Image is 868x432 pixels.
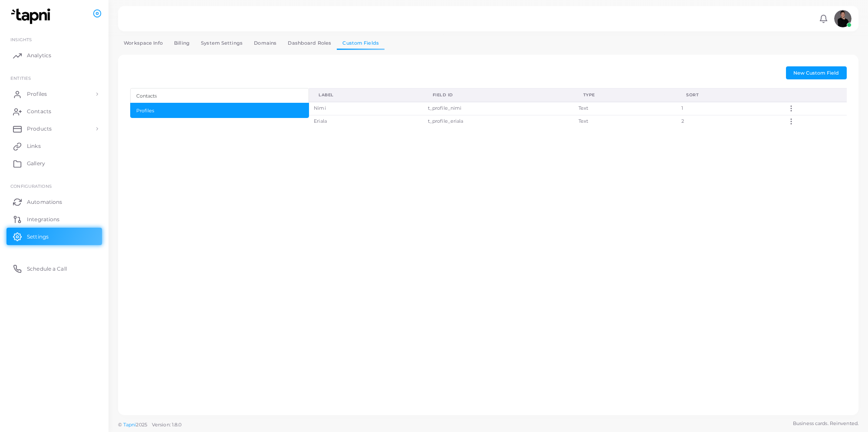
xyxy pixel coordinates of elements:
span: Text [579,105,588,111]
td: t_profile_nimi [423,102,574,115]
td: Eriala [309,115,423,128]
span: Links [27,142,41,150]
span: Profiles [27,90,47,98]
span: Business cards. Reinvented. [793,420,858,427]
a: Automations [7,193,102,210]
span: New Custom Field [793,70,839,76]
span: Automations [27,198,62,206]
a: Analytics [7,47,102,64]
img: avatar [834,10,852,27]
a: Dashboard Roles [282,37,337,49]
span: Contacts [27,108,51,115]
span: Integrations [27,216,59,223]
a: Settings [7,228,102,245]
a: Links [7,137,102,155]
span: Analytics [27,52,51,59]
th: Action [783,88,846,102]
span: 2 [681,118,684,124]
td: t_profile_eriala [423,115,574,128]
button: New Custom Field [786,66,847,79]
a: Workspace Info [118,37,168,49]
div: Type [583,92,667,98]
button: Contacts [130,88,309,103]
td: Nimi [309,102,423,115]
a: Schedule a Call [7,260,102,277]
a: Custom Fields [337,37,385,49]
span: Configurations [10,183,52,189]
span: 1 [681,105,683,111]
span: Settings [27,233,49,241]
a: avatar [832,10,854,27]
span: © [118,421,181,429]
a: System Settings [195,37,248,49]
button: Profiles [130,103,309,118]
div: Field ID [433,92,564,98]
a: Products [7,120,102,137]
a: Profiles [7,85,102,103]
div: Profiles [136,107,154,115]
span: Products [27,125,52,133]
a: Tapni [123,422,136,428]
span: Text [579,118,588,124]
a: Domains [248,37,282,49]
span: Version: 1.8.0 [152,422,182,428]
span: 2025 [136,421,147,429]
span: ENTITIES [10,75,31,81]
span: INSIGHTS [10,37,32,42]
a: Gallery [7,155,102,172]
img: logo [8,8,56,24]
div: Label [319,92,414,98]
span: Schedule a Call [27,265,67,273]
span: Gallery [27,160,45,167]
a: Billing [168,37,195,49]
a: Integrations [7,210,102,228]
div: Contacts [136,92,157,100]
div: Sort [686,92,773,98]
a: Contacts [7,103,102,120]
